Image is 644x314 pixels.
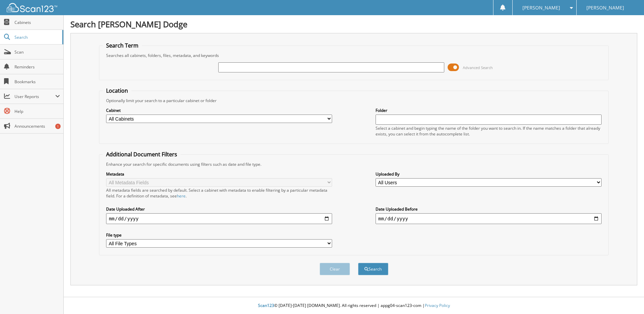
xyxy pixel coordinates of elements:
[7,3,57,12] img: scan123-logo-white.svg
[14,64,60,70] span: Reminders
[376,171,602,177] label: Uploaded By
[425,303,450,308] a: Privacy Policy
[106,171,332,177] label: Metadata
[376,206,602,212] label: Date Uploaded Before
[14,123,60,129] span: Announcements
[14,34,59,40] span: Search
[103,87,131,94] legend: Location
[103,98,605,103] div: Optionally limit your search to a particular cabinet or folder
[463,65,493,70] span: Advanced Search
[64,297,644,314] div: © [DATE]-[DATE] [DOMAIN_NAME]. All rights reserved | appg04-scan123-com |
[376,107,602,113] label: Folder
[358,263,388,275] button: Search
[106,213,332,224] input: start
[103,151,181,158] legend: Additional Document Filters
[586,6,624,10] span: [PERSON_NAME]
[14,79,60,85] span: Bookmarks
[522,6,560,10] span: [PERSON_NAME]
[103,53,605,58] div: Searches all cabinets, folders, files, metadata, and keywords
[376,213,602,224] input: end
[55,124,61,129] div: 1
[106,107,332,113] label: Cabinet
[14,108,60,114] span: Help
[106,187,332,199] div: All metadata fields are searched by default. Select a cabinet with metadata to enable filtering b...
[258,303,274,308] span: Scan123
[106,232,332,238] label: File type
[320,263,350,275] button: Clear
[610,282,644,314] iframe: Chat Widget
[14,49,60,55] span: Scan
[14,20,60,25] span: Cabinets
[14,94,55,99] span: User Reports
[106,206,332,212] label: Date Uploaded After
[103,42,142,49] legend: Search Term
[70,19,637,30] h1: Search [PERSON_NAME] Dodge
[177,193,186,199] a: here
[103,161,605,167] div: Enhance your search for specific documents using filters such as date and file type.
[376,125,602,137] div: Select a cabinet and begin typing the name of the folder you want to search in. If the name match...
